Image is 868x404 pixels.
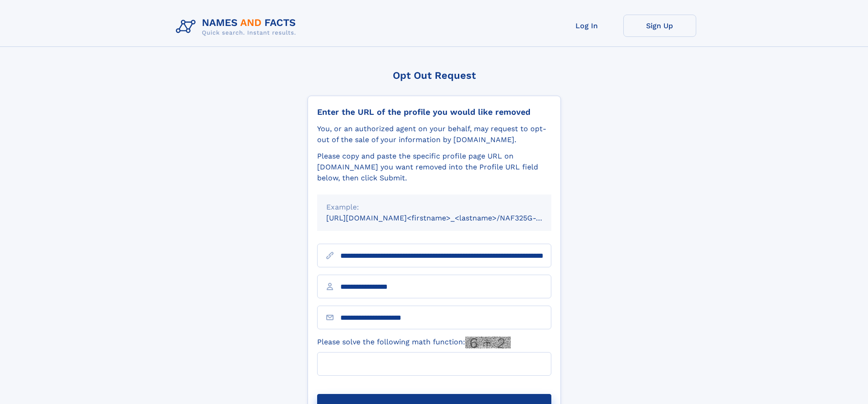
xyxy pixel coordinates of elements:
div: Enter the URL of the profile you would like removed [317,107,551,117]
a: Sign Up [623,15,696,37]
label: Please solve the following math function: [317,337,511,348]
div: You, or an authorized agent on your behalf, may request to opt-out of the sale of your informatio... [317,123,551,145]
small: [URL][DOMAIN_NAME]<firstname>_<lastname>/NAF325G-xxxxxxxx [326,214,569,222]
img: Logo Names and Facts [172,15,303,39]
div: Example: [326,202,542,213]
a: Log In [550,15,623,37]
div: Please copy and paste the specific profile page URL on [DOMAIN_NAME] you want removed into the Pr... [317,151,551,184]
div: Opt Out Request [308,70,561,81]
